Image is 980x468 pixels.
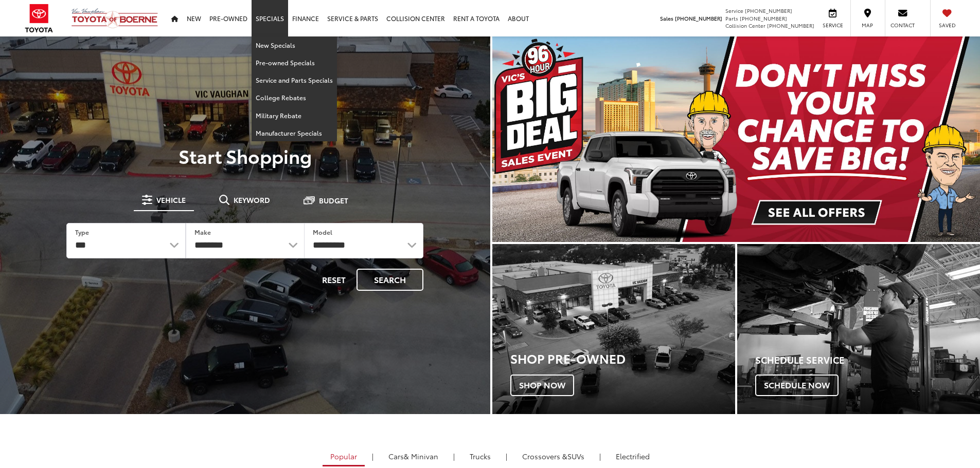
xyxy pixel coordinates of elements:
[745,7,792,14] span: [PHONE_NUMBER]
[755,375,839,396] span: Schedule Now
[821,22,844,29] span: Service
[725,7,743,14] span: Service
[510,351,735,365] h3: Shop Pre-Owned
[234,196,270,203] span: Keyword
[357,269,423,291] button: Search
[451,451,457,461] li: |
[597,451,603,461] li: |
[725,14,738,22] span: Parts
[252,107,337,124] a: Military Rebate
[660,14,673,22] span: Sales
[381,447,446,465] a: Cars
[462,447,498,465] a: Trucks
[514,447,592,465] a: SUVs
[252,54,337,71] a: Pre-owned Specials
[252,36,337,54] a: New Specials
[503,451,510,461] li: |
[404,451,438,461] span: & Minivan
[755,355,980,365] h4: Schedule Service
[313,269,354,291] button: Reset
[510,375,574,396] span: Shop Now
[71,8,158,29] img: Vic Vaughan Toyota of Boerne
[252,71,337,89] a: Service and Parts Specials
[890,22,915,29] span: Contact
[319,197,348,204] span: Budget
[740,14,787,22] span: [PHONE_NUMBER]
[194,228,211,236] label: Make
[767,22,814,29] span: [PHONE_NUMBER]
[43,145,447,166] p: Start Shopping
[737,244,980,414] div: Toyota
[725,22,765,29] span: Collision Center
[522,451,567,461] span: Crossovers &
[492,244,735,414] div: Toyota
[369,451,376,461] li: |
[313,228,332,236] label: Model
[75,228,89,236] label: Type
[323,447,365,466] a: Popular
[737,244,980,414] a: Schedule Service Schedule Now
[252,124,337,141] a: Manufacturer Specials
[492,244,735,414] a: Shop Pre-Owned Shop Now
[252,89,337,106] a: College Rebates
[675,14,722,22] span: [PHONE_NUMBER]
[936,22,958,29] span: Saved
[156,196,186,203] span: Vehicle
[856,22,879,29] span: Map
[608,447,657,465] a: Electrified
